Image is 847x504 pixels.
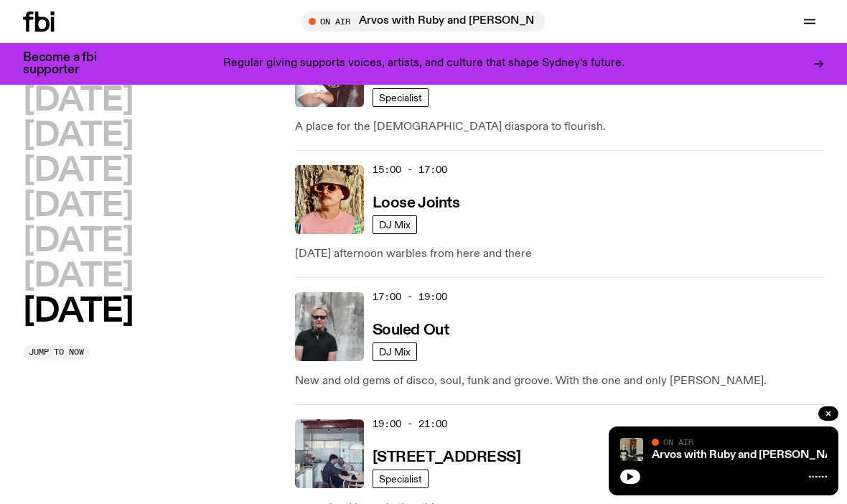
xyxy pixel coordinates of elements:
p: [DATE] afternoon warbles from here and there [295,246,824,263]
span: On Air [663,437,693,447]
p: Regular giving supports voices, artists, and culture that shape Sydney’s future. [223,57,624,70]
a: Specialist [373,88,429,107]
a: Specialist [373,470,429,488]
a: Loose Joints [373,193,460,211]
button: [DATE] [23,225,133,258]
button: [DATE] [23,155,133,187]
span: 19:00 - 21:00 [373,417,447,431]
span: Specialist [379,92,422,103]
span: 17:00 - 19:00 [373,290,447,304]
h3: Souled Out [373,323,449,338]
button: On AirArvos with Ruby and [PERSON_NAME] [301,11,546,32]
img: Stephen looks directly at the camera, wearing a black tee, black sunglasses and headphones around... [295,292,364,361]
h3: Become a fbi supporter [23,52,115,76]
span: Jump to now [29,348,84,356]
img: Ruby wears a Collarbones t shirt and pretends to play the DJ decks, Al sings into a pringles can.... [620,438,643,461]
a: Souled Out [373,320,449,338]
span: DJ Mix [379,219,411,230]
a: DJ Mix [373,342,417,361]
button: Jump to now [23,345,90,360]
span: DJ Mix [379,346,411,357]
span: 15:00 - 17:00 [373,163,447,177]
button: [DATE] [23,261,133,293]
button: [DATE] [23,296,133,328]
h3: [STREET_ADDRESS] [373,450,521,465]
a: [STREET_ADDRESS] [373,447,521,465]
p: A place for the [DEMOGRAPHIC_DATA] diaspora to flourish. [295,118,824,136]
button: [DATE] [23,190,133,223]
a: DJ Mix [373,215,417,234]
img: Tyson stands in front of a paperbark tree wearing orange sunglasses, a suede bucket hat and a pin... [295,165,364,234]
button: [DATE] [23,120,133,152]
button: [DATE] [23,85,133,117]
img: Pat sits at a dining table with his profile facing the camera. Rhea sits to his left facing the c... [295,419,364,488]
p: New and old gems of disco, soul, funk and groove. With the one and only [PERSON_NAME]. [295,373,824,390]
span: Specialist [379,473,422,484]
h3: Loose Joints [373,196,460,211]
